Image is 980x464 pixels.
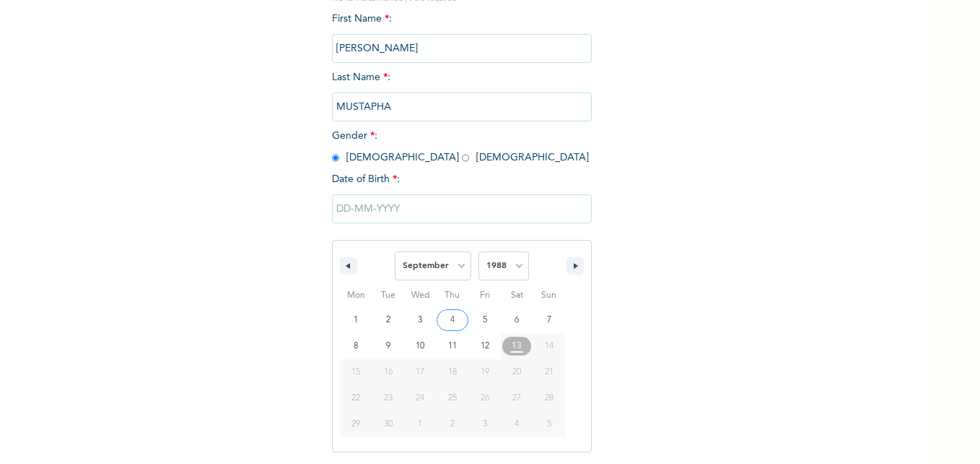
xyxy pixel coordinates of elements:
span: 13 [512,333,522,359]
span: 23 [384,385,393,411]
span: 24 [416,385,424,411]
span: 28 [545,385,554,411]
button: 10 [404,333,437,359]
button: 9 [372,333,405,359]
button: 22 [340,385,372,411]
button: 21 [533,359,565,385]
button: 29 [340,411,372,437]
span: Sat [501,284,533,307]
span: 21 [545,359,554,385]
span: 17 [416,359,424,385]
span: 2 [386,307,390,333]
span: Date of Birth : [332,172,400,187]
input: Enter your last name [332,93,592,121]
button: 3 [404,307,437,333]
span: Thu [437,284,469,307]
span: Wed [404,284,437,307]
button: 16 [372,359,405,385]
button: 28 [533,385,565,411]
button: 14 [533,333,565,359]
span: 19 [481,359,489,385]
span: 20 [512,359,521,385]
button: 25 [437,385,469,411]
button: 15 [340,359,372,385]
span: 8 [354,333,358,359]
span: Fri [468,284,501,307]
span: Gender : [DEMOGRAPHIC_DATA] [DEMOGRAPHIC_DATA] [332,131,589,163]
span: 26 [481,385,489,411]
span: 10 [416,333,424,359]
span: 18 [448,359,457,385]
button: 17 [404,359,437,385]
span: Tue [372,284,405,307]
button: 5 [468,307,501,333]
span: 15 [351,359,360,385]
span: 11 [448,333,457,359]
button: 4 [437,307,469,333]
button: 8 [340,333,372,359]
button: 19 [468,359,501,385]
span: 12 [481,333,489,359]
input: DD-MM-YYYY [332,194,592,223]
span: Mon [340,284,372,307]
span: 30 [384,411,393,437]
span: 1 [354,307,358,333]
span: First Name : [332,14,592,53]
span: 14 [545,333,554,359]
span: Sun [533,284,565,307]
button: 20 [501,359,533,385]
button: 12 [468,333,501,359]
span: 29 [351,411,360,437]
span: 6 [515,307,519,333]
button: 11 [437,333,469,359]
input: Enter your first name [332,34,592,63]
button: 2 [372,307,405,333]
span: 22 [351,385,360,411]
span: 25 [448,385,457,411]
button: 18 [437,359,469,385]
button: 7 [533,307,565,333]
span: 27 [512,385,521,411]
span: Last Name : [332,72,592,112]
button: 24 [404,385,437,411]
button: 27 [501,385,533,411]
span: 5 [483,307,487,333]
button: 26 [468,385,501,411]
span: 7 [547,307,551,333]
span: 16 [384,359,393,385]
button: 6 [501,307,533,333]
button: 13 [501,333,533,359]
span: 3 [418,307,422,333]
span: 9 [386,333,390,359]
span: 4 [450,307,455,333]
button: 23 [372,385,405,411]
button: 1 [340,307,372,333]
button: 30 [372,411,405,437]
